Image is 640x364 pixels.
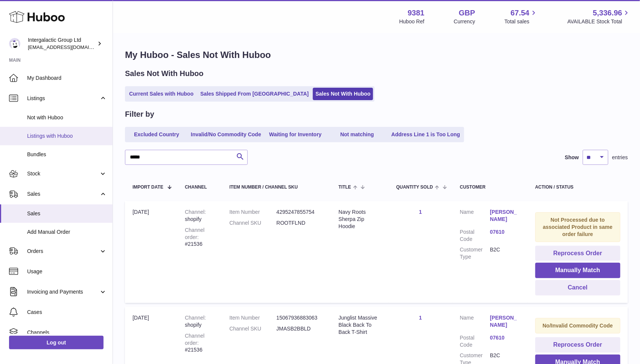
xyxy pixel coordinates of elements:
[27,95,99,102] span: Listings
[593,8,622,18] span: 5,336.96
[9,336,104,349] a: Log out
[459,8,475,18] strong: GBP
[460,185,520,190] div: Customer
[27,309,107,316] span: Cases
[185,227,204,240] strong: Channel order
[535,185,620,190] div: Action / Status
[28,37,96,51] div: Intergalactic Group Ltd
[276,209,323,216] dd: 4295247855754
[125,109,154,119] h2: Filter by
[460,228,490,243] dt: Postal Code
[338,314,381,336] div: Junglist Massive Black Back To Back T-Shirt
[229,185,323,190] div: Item Number / Channel SKU
[389,128,463,141] a: Address Line 1 is Too Long
[27,133,107,140] span: Listings with Huboo
[490,209,520,223] a: [PERSON_NAME]
[276,314,323,321] dd: 15067936883063
[565,154,579,161] label: Show
[510,8,529,18] span: 67.54
[198,88,311,100] a: Sales Shipped From [GEOGRAPHIC_DATA]
[133,185,163,190] span: Import date
[460,334,490,349] dt: Postal Code
[185,209,206,215] strong: Channel
[490,246,520,260] dd: B2C
[185,209,214,223] div: shopify
[9,38,20,49] img: info@junglistnetwork.com
[125,69,204,79] h2: Sales Not With Huboo
[28,44,111,50] span: [EMAIL_ADDRESS][DOMAIN_NAME]
[125,49,628,61] h1: My Huboo - Sales Not With Huboo
[185,315,206,321] strong: Channel
[185,185,214,190] div: Channel
[276,325,323,332] dd: JMASB2BBLD
[229,219,276,227] dt: Channel SKU
[535,246,620,261] button: Reprocess Order
[396,185,433,190] span: Quantity Sold
[27,248,99,255] span: Orders
[338,209,381,230] div: Navy Roots Sherpa Zip Hoodie
[567,8,631,25] a: 5,336.96 AVAILABLE Stock Total
[27,228,107,236] span: Add Manual Order
[125,201,177,303] td: [DATE]
[265,128,326,141] a: Waiting for Inventory
[490,334,520,341] a: 07610
[535,280,620,295] button: Cancel
[419,209,422,215] a: 1
[460,314,490,330] dt: Name
[27,75,107,82] span: My Dashboard
[27,151,107,158] span: Bundles
[490,228,520,236] a: 07610
[535,337,620,353] button: Reprocess Order
[229,325,276,332] dt: Channel SKU
[27,268,107,275] span: Usage
[185,333,204,346] strong: Channel order
[408,8,425,18] strong: 9381
[188,128,264,141] a: Invalid/No Commodity Code
[27,190,99,198] span: Sales
[276,219,323,227] dd: ROOTFLND
[460,209,490,225] dt: Name
[543,217,613,237] strong: Not Processed due to associated Product in same order failure
[27,288,99,295] span: Invoicing and Payments
[229,314,276,321] dt: Item Number
[535,263,620,278] button: Manually Match
[27,170,99,177] span: Stock
[185,332,214,354] div: #21536
[126,88,196,100] a: Current Sales with Huboo
[419,315,422,321] a: 1
[126,128,187,141] a: Excluded Country
[185,314,214,329] div: shopify
[454,18,475,25] div: Currency
[313,88,373,100] a: Sales Not With Huboo
[460,246,490,260] dt: Customer Type
[327,128,387,141] a: Not matching
[27,114,107,121] span: Not with Huboo
[185,227,214,248] div: #21536
[504,18,538,25] span: Total sales
[229,209,276,216] dt: Item Number
[399,18,425,25] div: Huboo Ref
[612,154,628,161] span: entries
[567,18,631,25] span: AVAILABLE Stock Total
[542,323,613,329] strong: No/Invalid Commodity Code
[27,329,107,336] span: Channels
[504,8,538,25] a: 67.54 Total sales
[27,210,107,217] span: Sales
[490,314,520,329] a: [PERSON_NAME]
[338,185,351,190] span: Title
